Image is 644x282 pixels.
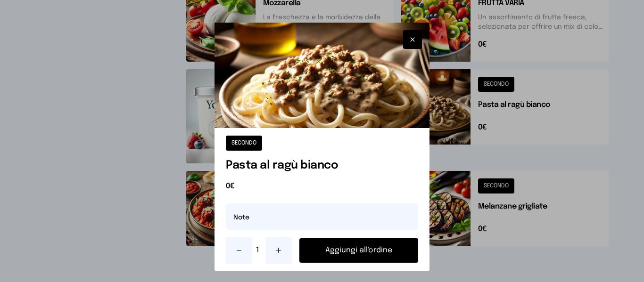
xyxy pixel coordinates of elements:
button: SECONDO [226,136,262,151]
h1: Pasta al ragù bianco [226,158,418,173]
img: Pasta al ragù bianco [215,23,429,128]
span: 0€ [226,181,418,192]
button: Aggiungi all'ordine [299,238,418,263]
span: 1 [256,245,262,256]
